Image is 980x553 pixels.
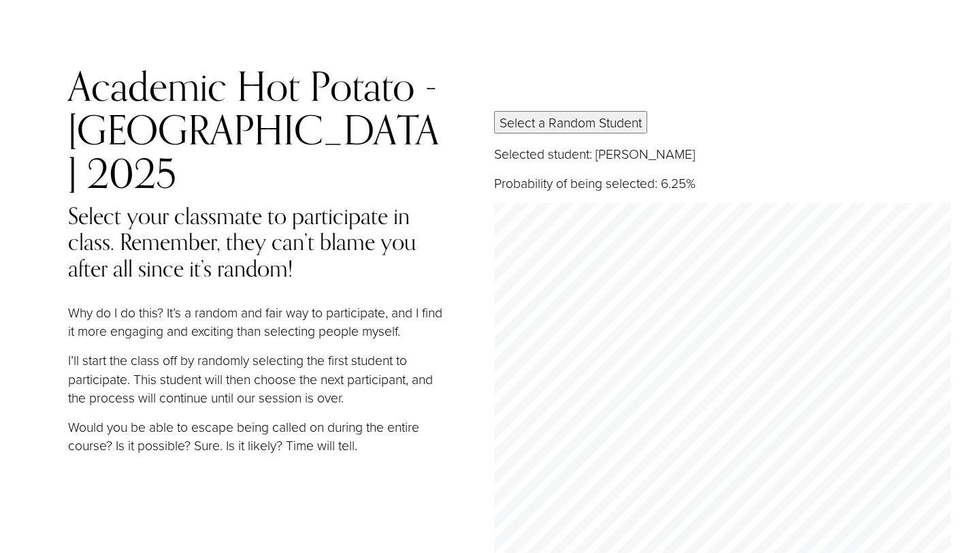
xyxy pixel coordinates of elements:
[68,351,448,407] p: I’ll start the class off by randomly selecting the first student to participate. This student wil...
[68,417,448,454] p: Would you be able to escape being called on during the entire course? Is it possible? Sure. Is it...
[494,144,951,163] p: Selected student: [PERSON_NAME]
[68,203,448,281] h4: Select your classmate to participate in class. Remember, they can’t blame you after all since it’...
[494,174,951,192] p: Probability of being selected: 6.25%
[494,111,647,133] button: Select a Random Student
[68,303,448,340] p: Why do I do this? It’s a random and fair way to participate, and I find it more engaging and exci...
[68,65,448,195] h2: Academic Hot Potato - [GEOGRAPHIC_DATA] 2025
